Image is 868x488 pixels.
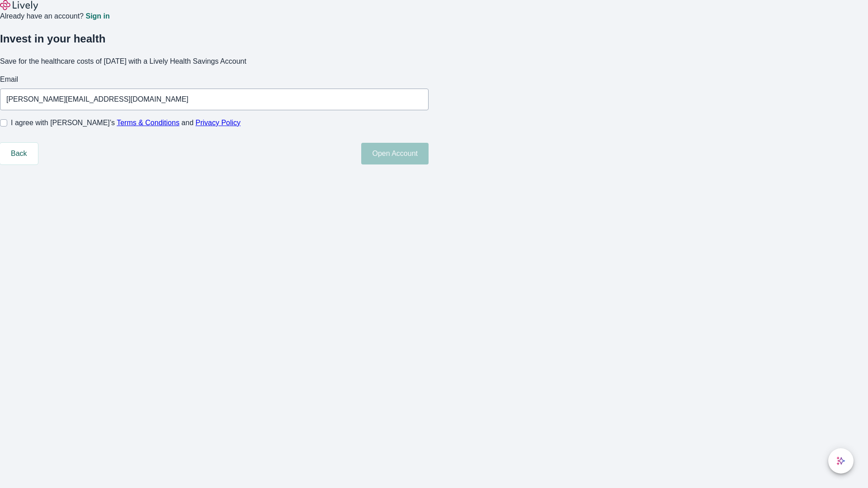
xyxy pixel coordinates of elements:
[836,456,845,465] svg: Lively AI Assistant
[85,13,109,20] a: Sign in
[117,119,179,127] a: Terms & Conditions
[196,119,241,127] a: Privacy Policy
[828,448,854,474] button: chat
[11,117,241,128] span: I agree with [PERSON_NAME]’s and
